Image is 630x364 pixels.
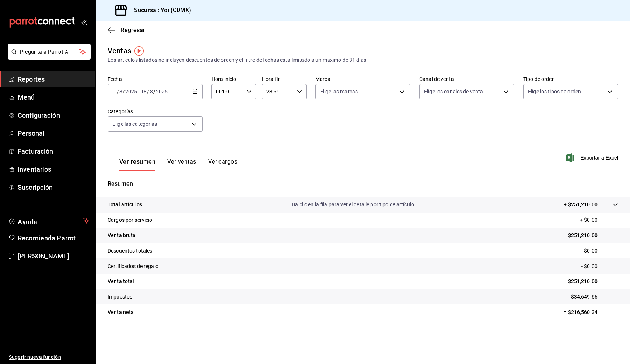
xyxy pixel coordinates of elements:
[108,179,618,188] p: Resumen
[568,293,618,301] p: - $34,649.66
[108,216,153,224] p: Cargos por servicio
[18,164,90,174] span: Inventarios
[108,232,136,239] p: Venta bruta
[18,110,90,120] span: Configuración
[155,89,168,94] input: ----
[81,19,87,25] button: open_drawer_menu
[18,182,90,192] span: Suscripción
[147,89,149,94] span: /
[5,53,91,61] a: Pregunta a Parrot AI
[119,89,123,94] input: --
[108,201,142,208] p: Total artículos
[564,232,618,239] p: = $251,210.00
[419,76,514,82] label: Canal de venta
[117,89,119,94] span: /
[18,216,80,225] span: Ayuda
[167,158,196,171] button: Ver ventas
[128,6,192,15] h3: Sucursal: Yoi (CDMX)
[108,56,618,64] div: Los artículos listados no incluyen descuentos de orden y el filtro de fechas está limitado a un m...
[262,76,307,82] label: Hora fin
[108,247,152,255] p: Descuentos totales
[138,89,140,94] span: -
[108,263,158,270] p: Certificados de regalo
[108,308,134,316] p: Venta neta
[20,48,79,56] span: Pregunta a Parrot AI
[123,89,125,94] span: /
[292,201,414,208] p: Da clic en la fila para ver el detalle por tipo de artículo
[315,76,410,82] label: Marca
[108,76,203,82] label: Fecha
[113,89,117,94] input: --
[125,89,137,94] input: ----
[108,109,203,114] label: Categorías
[18,74,90,84] span: Reportes
[568,153,618,162] button: Exportar a Excel
[211,76,256,82] label: Hora inicio
[18,233,90,243] span: Recomienda Parrot
[121,26,145,33] span: Regresar
[208,158,238,171] button: Ver cargos
[581,247,618,255] p: - $0.00
[108,278,134,285] p: Venta total
[134,46,144,56] img: Tooltip marker
[564,201,598,208] p: + $251,210.00
[9,353,90,361] span: Sugerir nueva función
[153,89,155,94] span: /
[119,158,155,171] button: Ver resumen
[140,89,147,94] input: --
[18,128,90,138] span: Personal
[150,89,153,94] input: --
[581,263,618,270] p: - $0.00
[18,146,90,156] span: Facturación
[564,278,618,285] p: = $251,210.00
[18,92,90,102] span: Menú
[108,293,132,301] p: Impuestos
[564,308,618,316] p: = $216,560.34
[119,158,237,171] div: navigation tabs
[108,45,131,56] div: Ventas
[523,76,618,82] label: Tipo de orden
[424,88,483,95] span: Elige los canales de venta
[580,216,618,224] p: + $0.00
[528,88,581,95] span: Elige los tipos de orden
[320,88,358,95] span: Elige las marcas
[18,251,90,261] span: [PERSON_NAME]
[112,120,157,128] span: Elige las categorías
[8,44,91,60] button: Pregunta a Parrot AI
[108,26,145,33] button: Regresar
